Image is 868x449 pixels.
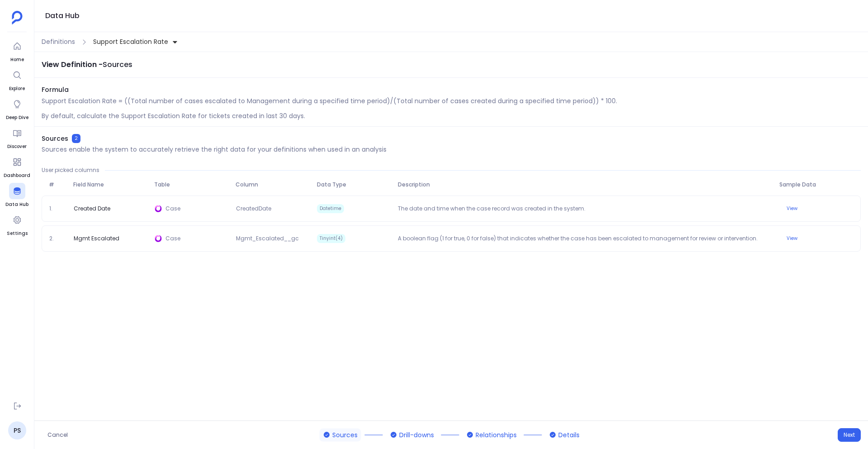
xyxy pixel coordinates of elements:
span: Sources [103,59,132,70]
button: View [781,203,803,214]
span: Case [165,205,228,212]
span: Dashboard [4,172,30,179]
p: A boolean flag (1 for true, 0 for false) that indicates whether the case has been escalated to ma... [394,235,775,242]
span: Settings [7,230,28,237]
button: Cancel [42,428,74,442]
span: Table [151,181,232,188]
span: Support Escalation Rate [93,37,168,47]
button: Support Escalation Rate [91,34,180,49]
span: View Definition - [42,59,103,70]
span: Column [232,181,313,188]
span: Details [558,430,580,439]
span: Discover [7,143,27,150]
p: The date and time when the case record was created in the system. [394,205,775,212]
span: Data Hub [5,201,28,208]
p: Sources enable the system to accurately retrieve the right data for your definitions when used in... [42,145,387,154]
span: # [45,181,70,188]
span: Explore [9,85,25,92]
span: Relationships [476,430,517,439]
button: Relationships [463,428,520,441]
button: Details [546,428,583,441]
button: Sources [320,428,361,441]
span: Mgmt Escalated [70,235,123,242]
a: Explore [9,67,25,92]
span: 2 [72,134,80,143]
span: Sources [332,430,358,439]
a: Home [9,38,25,63]
a: Settings [7,212,28,237]
span: Case [165,235,228,242]
p: By default, calculate the Support Escalation Rate for tickets created in last 30 days. [42,111,861,121]
span: Sources [42,134,68,143]
button: Next [838,428,861,442]
a: Deep Dive [6,96,28,121]
span: CreatedDate [232,205,313,212]
span: Drill-downs [399,430,434,439]
span: Definitions [42,37,75,47]
span: Data Type [313,181,395,188]
a: Discover [7,125,27,150]
span: Sample Data [776,181,857,188]
h1: Data Hub [45,10,80,22]
span: Description [394,181,776,188]
span: Home [9,56,25,63]
p: Support Escalation Rate = ((Total number of cases escalated to Management during a specified time... [42,96,861,106]
span: 1. [46,205,70,212]
a: Dashboard [4,154,30,179]
span: Datetime [317,204,344,213]
span: Field Name [70,181,151,188]
span: 2. [46,235,70,242]
span: Deep Dive [6,114,28,121]
span: Created Date [70,205,114,212]
a: Data Hub [5,183,28,208]
img: petavue logo [12,11,23,24]
span: Mgmt_Escalated__gc [232,235,313,242]
a: PS [8,421,26,439]
button: View [781,233,803,244]
span: User picked columns [42,167,99,174]
button: Drill-downs [387,428,438,441]
span: Formula [42,85,861,95]
span: Tinyint(4) [317,234,345,243]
